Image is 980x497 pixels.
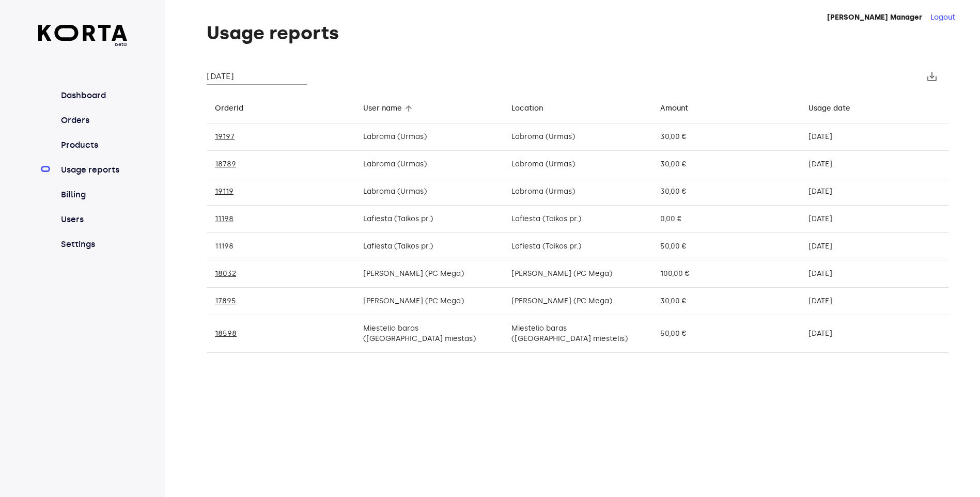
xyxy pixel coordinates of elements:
[355,206,503,233] td: Lafiesta (Taikos pr.)
[355,178,503,206] td: Labroma (Urmas)
[215,329,237,338] a: 18598
[503,260,651,288] td: [PERSON_NAME] (PC Mega)
[38,41,128,48] span: beta
[355,151,503,178] td: Labroma (Urmas)
[808,102,864,115] span: Usage date
[355,123,503,151] td: Labroma (Urmas)
[503,123,651,151] td: Labroma (Urmas)
[926,70,938,83] span: save_alt
[355,260,503,288] td: [PERSON_NAME] (PC Mega)
[59,114,128,127] a: Orders
[652,315,800,353] td: 50,00 €
[215,214,234,223] a: 11198
[652,151,800,178] td: 30,00 €
[511,102,556,115] span: Location
[207,23,948,43] h1: Usage reports
[215,269,236,278] a: 18032
[215,132,235,141] a: 19197
[808,296,940,306] div: 2025-08-09 20:56:02
[808,269,940,279] div: 2025-08-12 16:06:03
[652,288,800,315] td: 30,00 €
[503,288,651,315] td: [PERSON_NAME] (PC Mega)
[215,187,234,196] a: 19119
[355,233,503,260] td: Lafiesta (Taikos pr.)
[827,13,922,22] strong: [PERSON_NAME] Manager
[652,233,800,260] td: 50,00 €
[59,238,128,251] a: Settings
[503,233,651,260] td: Lafiesta (Taikos pr.)
[363,102,415,115] span: User name
[215,102,243,115] div: OrderId
[652,206,800,233] td: 0,00 €
[808,187,940,197] div: 2025-08-08 17:31:38
[503,206,651,233] td: Lafiesta (Taikos pr.)
[215,242,234,251] a: 11198
[215,102,257,115] span: OrderId
[808,241,940,252] div: 2025-08-07 13:41:56
[59,89,128,102] a: Dashboard
[930,12,955,23] button: Logout
[808,214,940,224] div: 2025-08-07 13:42:16
[59,189,128,201] a: Billing
[660,102,702,115] span: Amount
[215,160,236,168] a: 18789
[652,260,800,288] td: 100,00 €
[660,102,688,115] div: Amount
[363,102,402,115] div: User name
[511,102,543,115] div: Location
[503,315,651,353] td: Miestelio baras ([GEOGRAPHIC_DATA] miestelis)
[808,159,940,169] div: 2025-08-10 13:47:12
[404,104,413,113] span: arrow_downward
[503,178,651,206] td: Labroma (Urmas)
[355,288,503,315] td: [PERSON_NAME] (PC Mega)
[59,213,128,226] a: Users
[652,178,800,206] td: 30,00 €
[503,151,651,178] td: Labroma (Urmas)
[38,25,128,48] a: beta
[808,102,850,115] div: Usage date
[38,25,128,41] img: Korta
[808,132,940,142] div: 2025-08-14 20:08:45
[652,123,800,151] td: 30,00 €
[59,139,128,151] a: Products
[920,64,944,89] button: Export
[215,297,236,305] a: 17895
[355,315,503,353] td: Miestelio baras ([GEOGRAPHIC_DATA] miestas)
[59,164,128,176] a: Usage reports
[808,329,940,339] div: 2025-08-06 18:08:20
